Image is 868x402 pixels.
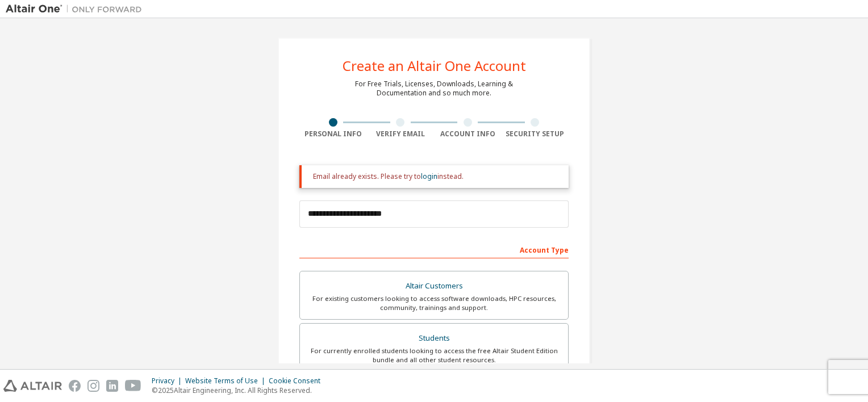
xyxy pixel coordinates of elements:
img: linkedin.svg [106,380,118,392]
div: For existing customers looking to access software downloads, HPC resources, community, trainings ... [307,294,561,312]
div: Personal Info [299,129,367,139]
div: Website Terms of Use [185,376,269,386]
div: Cookie Consent [269,376,327,386]
div: Account Info [434,129,502,139]
a: login [421,171,437,181]
div: For currently enrolled students looking to access the free Altair Student Edition bundle and all ... [307,346,561,365]
div: For Free Trials, Licenses, Downloads, Learning & Documentation and so much more. [355,79,513,98]
p: © 2025 Altair Engineering, Inc. All Rights Reserved. [152,386,327,395]
div: Email already exists. Please try to instead. [313,172,560,181]
img: facebook.svg [69,380,81,392]
div: Account Type [299,240,569,258]
img: youtube.svg [125,380,141,392]
img: altair_logo.svg [3,380,62,392]
div: Altair Customers [307,278,561,294]
div: Verify Email [367,129,435,139]
div: Privacy [152,376,185,386]
img: Altair One [6,3,148,15]
div: Security Setup [502,129,569,139]
div: Create an Altair One Account [343,59,526,73]
img: instagram.svg [87,380,99,392]
div: Students [307,330,561,346]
